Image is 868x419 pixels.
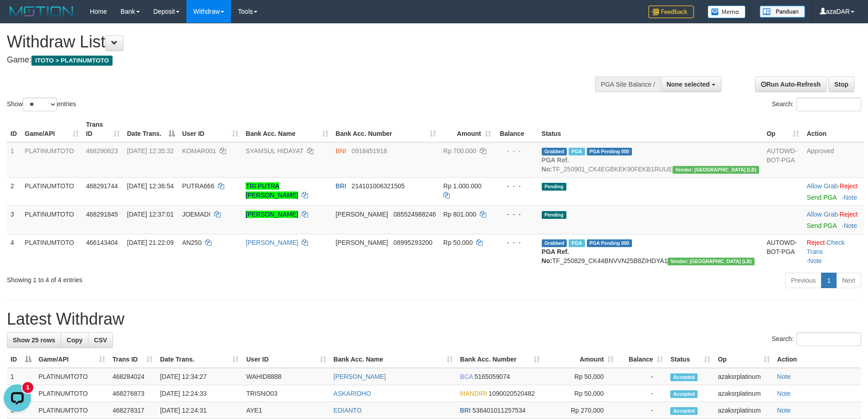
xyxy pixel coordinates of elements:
[61,332,88,348] a: Copy
[21,234,82,269] td: PLATINUMTOTO
[803,142,864,178] td: Approved
[7,142,21,178] td: 1
[587,239,632,247] span: PGA Pending
[714,402,773,419] td: azaksrplatinum
[774,351,861,368] th: Action
[156,351,242,368] th: Date Trans.: activate to sort column ascending
[806,211,839,218] span: ·
[336,182,346,190] span: BRI
[542,211,566,219] span: Pending
[785,273,822,288] a: Previous
[544,385,617,402] td: Rp 50,000
[542,183,566,191] span: Pending
[542,148,567,155] span: Grabbed
[182,211,211,218] span: JOEMADI
[21,142,82,178] td: PLATINUMTOTO
[667,351,714,368] th: Status: activate to sort column ascending
[806,222,836,229] a: Send PGA
[443,182,482,190] span: Rp 1.000.000
[617,351,667,368] th: Balance: activate to sort column ascending
[94,336,107,344] span: CSV
[21,116,82,142] th: Game/API: activate to sort column ascending
[498,146,534,155] div: - - -
[617,385,667,402] td: -
[246,147,303,155] a: SYAMSUL HIDAYAT
[336,211,388,218] span: [PERSON_NAME]
[109,351,156,368] th: Trans ID: activate to sort column ascending
[82,116,123,142] th: Trans ID: activate to sort column ascending
[332,116,440,142] th: Bank Acc. Number: activate to sort column ascending
[109,368,156,385] td: 468284024
[760,5,805,18] img: panduan.png
[7,177,21,206] td: 2
[156,402,242,419] td: [DATE] 12:24:31
[67,336,82,344] span: Copy
[803,177,864,206] td: ·
[670,407,698,415] span: Accepted
[7,310,861,328] h1: Latest Withdraw
[673,166,760,174] span: Vendor URL: https://dashboard.q2checkout.com/secure
[35,368,109,385] td: PLATINUMTOTO
[109,385,156,402] td: 468276873
[617,402,667,419] td: -
[127,239,174,246] span: [DATE] 21:22:09
[708,5,746,18] img: Button%20Memo.svg
[35,385,109,402] td: PLATINUMTOTO
[457,351,544,368] th: Bank Acc. Number: activate to sort column ascending
[86,147,118,155] span: 468290623
[7,5,76,18] img: MOTION_logo.png
[544,368,617,385] td: Rp 50,000
[127,182,174,190] span: [DATE] 12:36:54
[7,33,570,51] h1: Withdraw List
[7,332,61,348] a: Show 25 rows
[334,390,371,397] a: ASKARIDHO
[393,239,432,246] span: Copy 08995293200 to clipboard
[538,116,763,142] th: Status
[242,368,329,385] td: WAHID8888
[21,177,82,206] td: PLATINUMTOTO
[182,182,215,190] span: PUTRA666
[13,336,55,344] span: Show 25 rows
[23,98,57,111] select: Showentries
[587,148,632,155] span: PGA Pending
[806,211,837,218] a: Allow Grab
[843,194,857,201] a: Note
[156,368,242,385] td: [DATE] 12:34:27
[777,407,791,414] a: Note
[595,77,661,92] div: PGA Site Balance /
[35,402,109,419] td: PLATINUMTOTO
[542,248,569,264] b: PGA Ref. No:
[843,222,857,229] a: Note
[836,273,861,288] a: Next
[443,147,476,155] span: Rp 700.000
[242,402,329,419] td: AYE1
[127,211,174,218] span: [DATE] 12:37:01
[460,390,487,397] span: MANDIRI
[806,239,844,255] a: Check Trans
[4,4,31,31] button: Open LiveChat chat widget
[544,351,617,368] th: Amount: activate to sort column ascending
[821,273,837,288] a: 1
[7,56,570,65] h4: Game:
[179,116,242,142] th: User ID: activate to sort column ascending
[495,116,538,142] th: Balance
[714,351,773,368] th: Op: activate to sort column ascending
[7,368,35,385] td: 1
[542,156,569,173] b: PGA Ref. No:
[440,116,495,142] th: Amount: activate to sort column ascending
[777,373,791,380] a: Note
[182,239,202,246] span: AN250
[182,147,216,155] span: KOMAR001
[7,206,21,234] td: 3
[473,407,526,414] span: Copy 536401011257534 to clipboard
[443,239,473,246] span: Rp 50.000
[840,182,858,190] a: Reject
[772,332,861,346] label: Search:
[670,373,698,381] span: Accepted
[86,239,118,246] span: 466143404
[242,351,329,368] th: User ID: activate to sort column ascending
[803,234,864,269] td: · ·
[336,147,346,155] span: BNI
[460,407,471,414] span: BRI
[7,272,355,285] div: Showing 1 to 4 of 4 entries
